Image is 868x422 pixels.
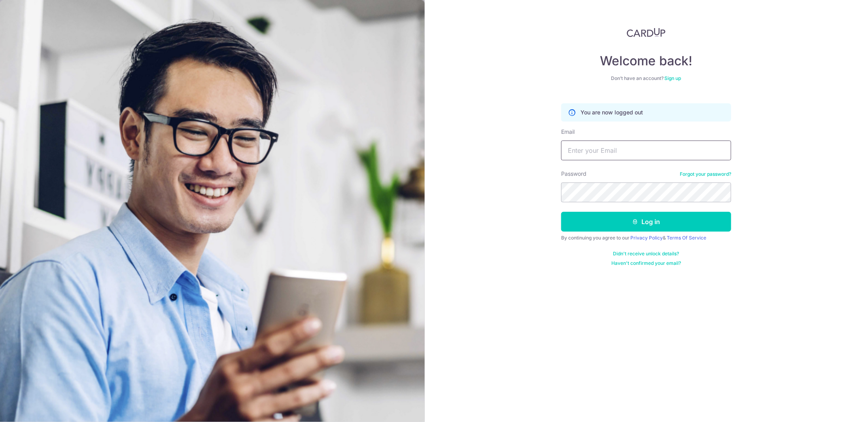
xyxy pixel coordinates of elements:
[611,260,681,266] a: Haven't confirmed your email?
[561,128,575,136] label: Email
[667,235,706,241] a: Terms Of Service
[613,251,679,257] a: Didn't receive unlock details?
[627,28,666,37] img: CardUp Logo
[665,75,681,81] a: Sign up
[561,170,586,178] label: Password
[561,235,731,241] div: By continuing you agree to our &
[581,108,643,116] p: You are now logged out
[561,53,731,69] h4: Welcome back!
[561,141,731,160] input: Enter your Email
[680,171,731,177] a: Forgot your password?
[630,235,663,241] a: Privacy Policy
[561,212,731,232] button: Log in
[561,75,731,82] div: Don’t have an account?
